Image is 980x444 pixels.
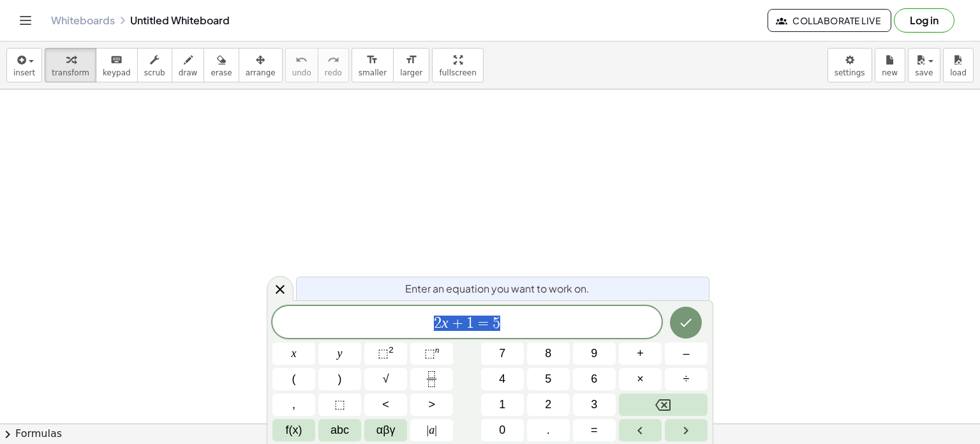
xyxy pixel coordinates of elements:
[405,281,590,296] span: Enter an equation you want to work on.
[619,394,708,416] button: Backspace
[359,68,387,77] span: smaller
[591,396,597,413] span: 3
[382,396,389,413] span: <
[292,68,311,77] span: undo
[285,48,318,82] button: undoundo
[405,52,417,68] i: format_size
[545,396,551,413] span: 2
[179,68,198,77] span: draw
[286,422,302,439] span: f(x)
[950,68,967,77] span: load
[835,68,865,77] span: settings
[364,394,407,416] button: Less than
[683,345,689,362] span: –
[573,394,616,416] button: 3
[449,316,467,331] span: +
[442,314,449,331] var: x
[665,419,708,441] button: Right arrow
[665,342,708,365] button: Minus
[211,68,232,77] span: erase
[637,371,644,388] span: ×
[432,48,483,82] button: fullscreen
[338,371,342,388] span: )
[378,347,389,360] span: ⬚
[366,52,378,68] i: format_size
[499,345,505,362] span: 7
[364,342,407,365] button: Squared
[352,48,394,82] button: format_sizesmaller
[573,342,616,365] button: 9
[427,424,429,436] span: |
[527,342,570,365] button: 8
[915,68,933,77] span: save
[683,371,690,388] span: ÷
[499,371,505,388] span: 4
[481,368,524,390] button: 4
[435,345,440,355] sup: n
[875,48,905,82] button: new
[768,9,891,32] button: Collaborate Live
[137,48,172,82] button: scrub
[103,68,131,77] span: keypad
[52,68,89,77] span: transform
[400,68,422,77] span: larger
[499,422,505,439] span: 0
[882,68,898,77] span: new
[778,15,880,26] span: Collaborate Live
[325,68,342,77] span: redo
[246,68,276,77] span: arrange
[376,422,396,439] span: αβγ
[619,419,662,441] button: Left arrow
[428,396,435,413] span: >
[637,345,644,362] span: +
[318,419,361,441] button: Alphabet
[410,342,453,365] button: Superscript
[619,368,662,390] button: Times
[943,48,974,82] button: load
[466,316,474,331] span: 1
[410,419,453,441] button: Absolute value
[439,68,476,77] span: fullscreen
[330,422,349,439] span: abc
[318,48,349,82] button: redoredo
[527,368,570,390] button: 5
[527,419,570,441] button: .
[481,394,524,416] button: 1
[364,419,407,441] button: Greek alphabet
[338,345,343,362] span: y
[410,368,453,390] button: Fraction
[545,371,551,388] span: 5
[15,10,36,31] button: Toggle navigation
[670,307,702,339] button: Done
[545,345,551,362] span: 8
[292,396,295,413] span: ,
[110,52,122,68] i: keyboard
[481,419,524,441] button: 0
[573,368,616,390] button: 6
[828,48,872,82] button: settings
[292,371,296,388] span: (
[364,368,407,390] button: Square root
[908,48,940,82] button: save
[292,345,297,362] span: x
[434,424,437,436] span: |
[591,422,598,439] span: =
[96,48,138,82] button: keyboardkeypad
[547,422,550,439] span: .
[474,316,493,331] span: =
[318,368,361,390] button: )
[239,48,283,82] button: arrange
[6,48,42,82] button: insert
[295,52,308,68] i: undo
[272,368,315,390] button: (
[527,394,570,416] button: 2
[172,48,205,82] button: draw
[318,394,361,416] button: Placeholder
[204,48,239,82] button: erase
[591,345,597,362] span: 9
[665,368,708,390] button: Divide
[410,394,453,416] button: Greater than
[327,52,339,68] i: redo
[334,396,345,413] span: ⬚
[318,342,361,365] button: y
